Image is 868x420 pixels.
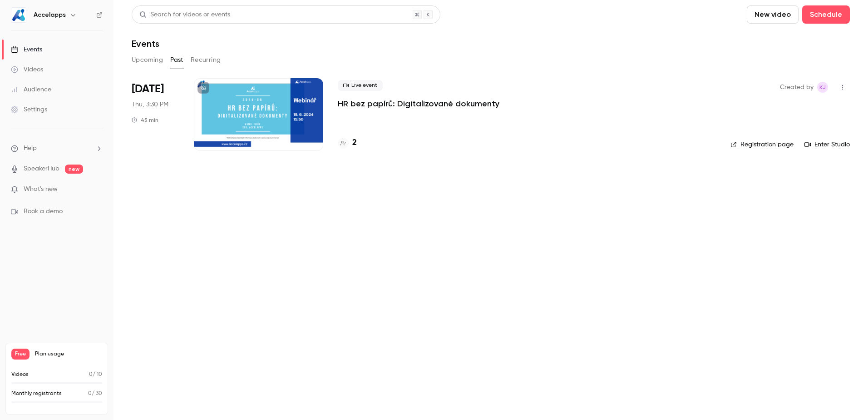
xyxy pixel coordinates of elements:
[88,391,92,396] span: 0
[11,85,51,94] div: Audience
[35,350,102,358] span: Plan usage
[24,144,37,153] span: Help
[11,105,47,114] div: Settings
[338,80,383,91] span: Live event
[24,207,63,216] span: Book a demo
[802,5,850,24] button: Schedule
[817,82,828,93] span: Kamil Juřík
[132,38,159,49] h1: Events
[11,8,26,22] img: Accelapps
[89,370,102,379] p: / 10
[132,116,158,124] div: 45 min
[11,390,62,398] p: Monthly registrants
[24,185,58,194] span: What's new
[747,5,799,24] button: New video
[65,165,83,174] span: new
[92,185,103,194] iframe: Noticeable Trigger
[11,370,29,379] p: Videos
[11,349,30,360] span: Free
[780,82,814,93] span: Created by
[11,65,43,74] div: Videos
[352,137,357,149] h4: 2
[338,137,357,149] a: 2
[11,144,103,153] li: help-dropdown-opener
[132,82,164,96] span: [DATE]
[139,10,230,20] div: Search for videos or events
[804,140,850,149] a: Enter Studio
[132,78,179,151] div: Jul 18 Thu, 3:30 PM (Europe/Prague)
[132,100,168,109] span: Thu, 3:30 PM
[89,372,93,377] span: 0
[730,140,794,149] a: Registration page
[88,390,102,398] p: / 30
[191,53,221,67] button: Recurring
[24,164,59,174] a: SpeakerHub
[170,53,183,67] button: Past
[338,98,499,109] a: HR bez papírů: Digitalizované dokumenty
[34,10,66,20] h6: Accelapps
[132,53,163,67] button: Upcoming
[11,45,42,54] div: Events
[819,82,826,93] span: KJ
